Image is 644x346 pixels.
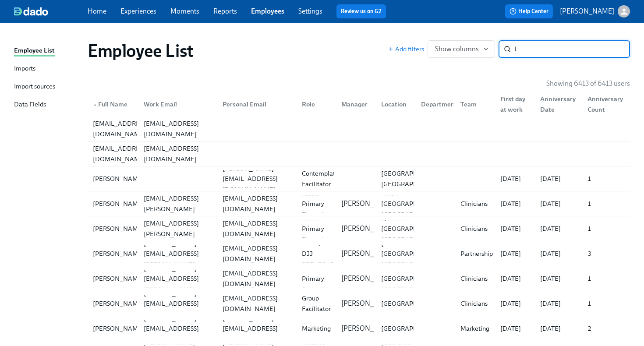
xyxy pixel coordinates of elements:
[219,268,295,289] div: [EMAIL_ADDRESS][DOMAIN_NAME]
[88,117,630,141] a: [EMAIL_ADDRESS][DOMAIN_NAME][EMAIL_ADDRESS][DOMAIN_NAME]
[88,316,630,341] div: [PERSON_NAME][PERSON_NAME][DOMAIN_NAME][EMAIL_ADDRESS][PERSON_NAME][DOMAIN_NAME][PERSON_NAME][EMA...
[374,95,414,113] div: Location
[537,273,581,284] div: [DATE]
[298,99,335,109] div: Role
[457,298,493,309] div: Clinicians
[497,323,533,334] div: [DATE]
[457,273,493,284] div: Clinicians
[89,198,148,209] div: [PERSON_NAME]
[213,7,237,15] a: Reports
[88,191,630,216] a: [PERSON_NAME][PERSON_NAME][EMAIL_ADDRESS][PERSON_NAME][DOMAIN_NAME][EMAIL_ADDRESS][DOMAIN_NAME]As...
[219,218,295,239] div: [EMAIL_ADDRESS][DOMAIN_NAME]
[497,198,533,209] div: [DATE]
[537,173,581,184] div: [DATE]
[298,263,335,294] div: Assoc Primary Therapist
[219,163,295,194] div: [PERSON_NAME][EMAIL_ADDRESS][DOMAIN_NAME]
[428,40,495,58] button: Show columns
[378,168,451,189] div: [GEOGRAPHIC_DATA], [GEOGRAPHIC_DATA]
[378,213,449,244] div: Lynbrook [GEOGRAPHIC_DATA] [GEOGRAPHIC_DATA]
[497,273,533,284] div: [DATE]
[560,5,630,18] button: [PERSON_NAME]
[14,81,81,92] a: Import sources
[14,64,35,74] div: Imports
[89,173,148,184] div: [PERSON_NAME]
[88,166,630,191] a: [PERSON_NAME][PERSON_NAME][EMAIL_ADDRESS][DOMAIN_NAME]Contemplative Facilitator[GEOGRAPHIC_DATA],...
[338,99,374,109] div: Manager
[505,4,553,18] button: Help Center
[497,248,533,259] div: [DATE]
[336,4,386,18] button: Review us on G2
[120,7,156,15] a: Experiences
[341,324,396,333] p: [PERSON_NAME]
[537,323,581,334] div: [DATE]
[584,173,628,184] div: 1
[584,198,628,209] div: 1
[170,7,199,15] a: Moments
[88,40,194,61] h1: Employee List
[497,173,533,184] div: [DATE]
[89,95,137,113] div: ▲Full Name
[378,188,449,219] div: Akron [GEOGRAPHIC_DATA] [GEOGRAPHIC_DATA]
[14,81,55,92] div: Import sources
[89,143,152,164] div: [EMAIL_ADDRESS][DOMAIN_NAME]
[584,94,628,115] div: Anniversary Count
[341,7,382,16] a: Review us on G2
[295,95,335,113] div: Role
[14,7,88,16] a: dado
[89,223,148,234] div: [PERSON_NAME]
[140,208,216,250] div: [PERSON_NAME][EMAIL_ADDRESS][PERSON_NAME][DOMAIN_NAME]
[88,291,630,316] a: [PERSON_NAME][PERSON_NAME][DOMAIN_NAME][EMAIL_ADDRESS][PERSON_NAME][DOMAIN_NAME][EMAIL_ADDRESS][D...
[89,273,148,284] div: [PERSON_NAME]
[88,316,630,341] a: [PERSON_NAME][PERSON_NAME][DOMAIN_NAME][EMAIL_ADDRESS][PERSON_NAME][DOMAIN_NAME][PERSON_NAME][EMA...
[457,99,493,109] div: Team
[89,298,148,309] div: [PERSON_NAME]
[493,95,533,113] div: First day at work
[88,266,630,291] a: [PERSON_NAME][PERSON_NAME][DOMAIN_NAME][EMAIL_ADDRESS][PERSON_NAME][DOMAIN_NAME][EMAIL_ADDRESS][D...
[418,99,461,109] div: Department
[140,118,216,139] div: [EMAIL_ADDRESS][DOMAIN_NAME]
[533,95,581,113] div: Anniversary Date
[88,266,630,291] div: [PERSON_NAME][PERSON_NAME][DOMAIN_NAME][EMAIL_ADDRESS][PERSON_NAME][DOMAIN_NAME][EMAIL_ADDRESS][D...
[414,95,454,113] div: Department
[89,99,137,109] div: Full Name
[93,102,97,107] span: ▲
[88,7,106,15] a: Home
[298,188,335,219] div: Assoc Primary Therapist
[140,252,216,305] div: [PERSON_NAME][DOMAIN_NAME][EMAIL_ADDRESS][PERSON_NAME][DOMAIN_NAME]
[334,95,374,113] div: Manager
[537,248,581,259] div: [DATE]
[88,216,630,241] a: [PERSON_NAME][PERSON_NAME][EMAIL_ADDRESS][PERSON_NAME][DOMAIN_NAME][EMAIL_ADDRESS][DOMAIN_NAME]As...
[584,223,628,234] div: 1
[457,223,493,234] div: Clinicians
[537,94,581,115] div: Anniversary Date
[584,273,628,284] div: 1
[580,95,628,113] div: Anniversary Count
[584,248,628,259] div: 3
[435,45,488,53] span: Show columns
[14,46,55,56] div: Employee List
[219,293,295,314] div: [EMAIL_ADDRESS][DOMAIN_NAME]
[219,99,295,109] div: Personal Email
[140,99,216,109] div: Work Email
[497,94,533,115] div: First day at work
[137,95,216,113] div: Work Email
[140,277,216,330] div: [PERSON_NAME][DOMAIN_NAME][EMAIL_ADDRESS][PERSON_NAME][DOMAIN_NAME]
[89,323,148,334] div: [PERSON_NAME]
[89,118,152,139] div: [EMAIL_ADDRESS][DOMAIN_NAME]
[140,183,216,225] div: [PERSON_NAME][EMAIL_ADDRESS][PERSON_NAME][DOMAIN_NAME]
[497,298,533,309] div: [DATE]
[514,40,630,58] input: Search by name
[14,46,81,56] a: Employee List
[14,7,48,16] img: dado
[298,238,340,269] div: SR DR, Ed & DJJ PRTNRSHPS
[140,227,216,280] div: [PERSON_NAME][DOMAIN_NAME][EMAIL_ADDRESS][PERSON_NAME][DOMAIN_NAME]
[298,213,335,244] div: Assoc Primary Therapist
[298,168,347,189] div: Contemplative Facilitator
[537,198,581,209] div: [DATE]
[14,64,81,74] a: Imports
[88,241,630,266] a: [PERSON_NAME][PERSON_NAME][DOMAIN_NAME][EMAIL_ADDRESS][PERSON_NAME][DOMAIN_NAME][EMAIL_ADDRESS][D...
[341,199,396,208] p: [PERSON_NAME]
[584,298,628,309] div: 1
[378,288,449,319] div: Tulsa [GEOGRAPHIC_DATA] US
